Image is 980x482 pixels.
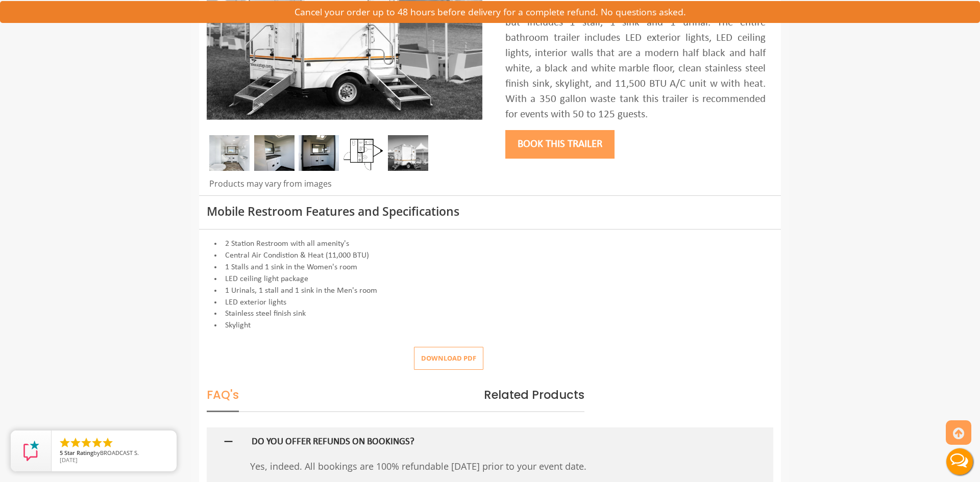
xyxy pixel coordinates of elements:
[406,353,483,363] a: Download pdf
[207,250,773,262] li: Central Air Condistion & Heat (11,000 BTU)
[69,437,82,449] li: 
[207,178,482,195] div: Products may vary from images
[64,449,93,456] span: Star Rating
[207,273,773,285] li: LED ceiling light package
[299,135,339,171] img: DSC_0004_email
[207,297,773,309] li: LED exterior lights
[939,441,980,482] button: Live Chat
[207,387,239,412] span: FAQ's
[207,238,773,250] li: 2 Station Restroom with all amenity's
[60,450,168,457] span: by
[484,387,584,403] span: Related Products
[344,135,384,171] img: Floor Plan of 2 station Mini restroom with sink and toilet
[60,449,63,456] span: 5
[209,135,250,171] img: Inside of complete restroom with a stall, a urinal, tissue holders, cabinets and mirror
[505,130,615,159] button: Book this trailer
[80,437,92,449] li: 
[60,456,78,464] span: [DATE]
[207,205,773,218] h3: Mobile Restroom Features and Specifications
[388,135,428,171] img: A mini restroom trailer with two separate stations and separate doors for males and females
[207,285,773,297] li: 1 Urinals, 1 stall and 1 sink in the Men's room
[207,320,773,332] li: Skylight
[207,308,773,320] li: Stainless steel finish sink
[102,437,114,449] li: 
[207,262,773,273] li: 1 Stalls and 1 sink in the Women's room
[254,135,295,171] img: DSC_0016_email
[21,441,41,461] img: Review Rating
[250,457,712,475] p: Yes, indeed. All bookings are 100% refundable [DATE] prior to your event date.
[59,437,71,449] li: 
[414,347,483,370] button: Download pdf
[222,435,235,448] img: minus icon sign
[91,437,103,449] li: 
[100,449,139,456] span: BROADCAST S.
[252,437,696,448] h5: DO YOU OFFER REFUNDS ON BOOKINGS?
